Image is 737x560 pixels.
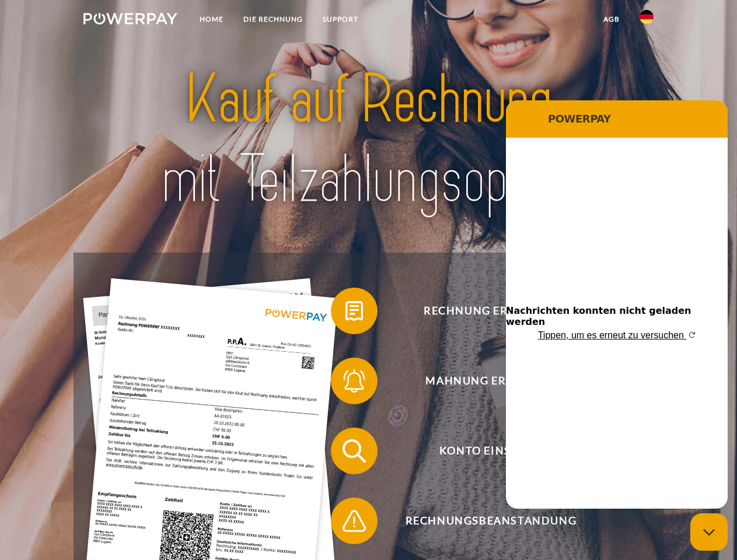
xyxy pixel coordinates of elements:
span: Rechnungsbeanstandung [348,498,634,544]
button: Mahnung erhalten? [331,358,634,404]
span: Rechnung erhalten? [348,288,634,334]
span: Mahnung erhalten? [348,358,634,404]
button: Konto einsehen [331,428,634,474]
img: qb_search.svg [340,436,369,466]
img: de [640,10,654,24]
iframe: Messaging-Fenster [506,100,728,509]
a: SUPPORT [313,9,368,30]
a: Home [190,9,233,30]
img: logo-powerpay-white.svg [83,13,177,24]
button: Rechnungsbeanstandung [331,498,634,544]
iframe: Schaltfläche zum Öffnen des Messaging-Fensters [690,513,728,551]
span: Konto einsehen [348,428,634,474]
img: qb_bell.svg [340,366,369,395]
a: agb [593,9,630,30]
img: qb_bill.svg [340,296,369,325]
button: Rechnung erhalten? [331,288,634,334]
a: DIE RECHNUNG [233,9,313,30]
img: qb_warning.svg [340,506,369,535]
img: title-powerpay_de.svg [111,56,626,223]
